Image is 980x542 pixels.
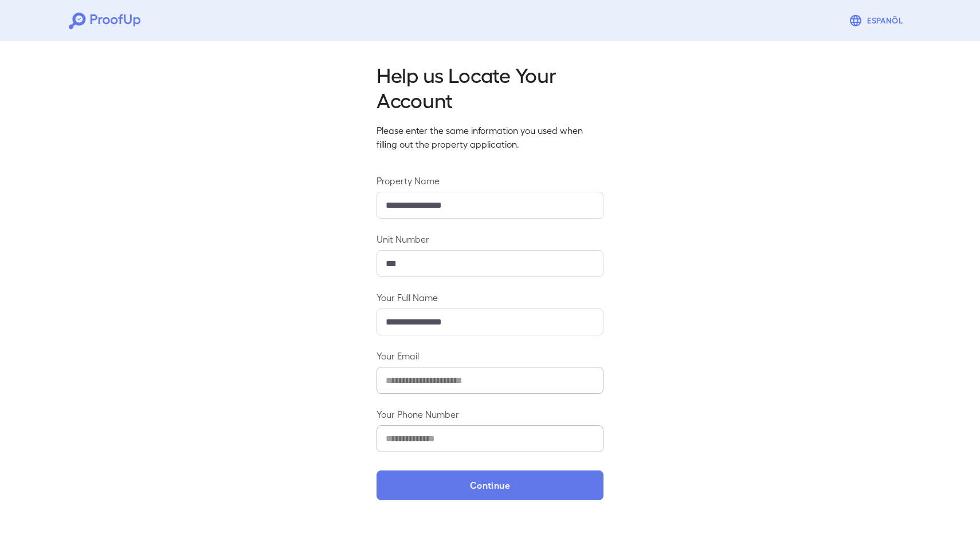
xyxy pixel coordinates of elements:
label: Your Phone Number [377,408,603,421]
h2: Help us Locate Your Account [377,62,603,112]
button: Continue [377,470,603,500]
label: Unit Number [377,232,603,246]
p: Please enter the same information you used when filling out the property application. [377,124,603,151]
label: Property Name [377,174,603,187]
label: Your Email [377,349,603,362]
button: Espanõl [844,9,911,32]
label: Your Full Name [377,291,603,304]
